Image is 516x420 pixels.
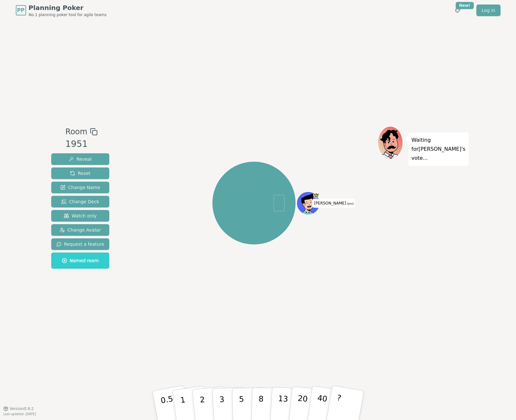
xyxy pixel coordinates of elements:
button: Named room [51,253,110,269]
span: Room [65,126,87,138]
span: Click to change your name [312,199,355,208]
span: (you) [346,202,354,205]
button: Reset [51,167,110,179]
span: PP [17,6,24,14]
button: Click to change your avatar [297,192,319,214]
span: Last updated: [DATE] [3,412,36,416]
button: Reveal [51,153,110,165]
div: New! [456,2,474,9]
a: Log in [476,5,500,16]
span: Request a feature [56,241,104,247]
span: No.1 planning poker tool for agile teams [29,12,107,17]
button: Version0.9.2 [3,406,34,411]
span: Planning Poker [29,3,107,12]
button: Watch only [51,210,110,222]
span: Version 0.9.2 [10,406,34,411]
button: New! [452,5,463,16]
a: PPPlanning PokerNo.1 planning poker tool for agile teams [16,3,107,17]
span: Change Avatar [60,227,101,233]
button: Change Avatar [51,224,110,236]
span: Watch only [64,213,97,219]
span: Named room [62,257,99,264]
span: Reset [70,170,90,177]
button: Change Deck [51,196,110,207]
span: Change Deck [61,198,99,205]
span: Pamela is the host [313,192,319,198]
div: 1951 [65,138,98,151]
button: Request a feature [51,238,110,250]
p: Waiting for [PERSON_NAME] 's vote... [412,136,466,163]
span: Reveal [69,156,92,162]
button: Change Name [51,182,110,193]
span: Change Name [60,184,100,191]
